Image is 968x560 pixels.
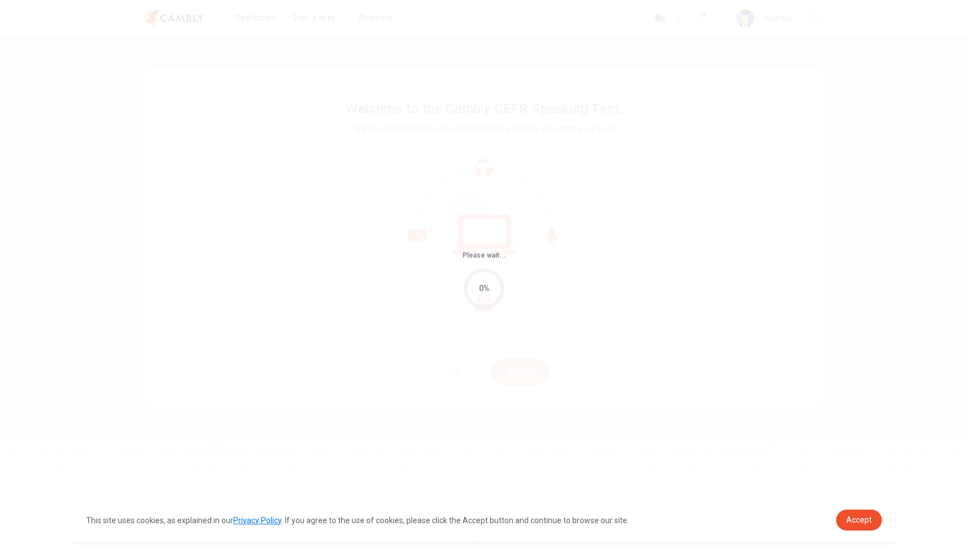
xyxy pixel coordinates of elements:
div: cookieconsent [72,498,896,542]
span: This site uses cookies, as explained in our . If you agree to the use of cookies, please click th... [86,516,629,525]
span: Accept [846,515,872,524]
div: 0% [479,282,490,295]
a: Privacy Policy [233,516,281,525]
a: dismiss cookie message [836,510,882,531]
span: Please wait... [462,251,506,259]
